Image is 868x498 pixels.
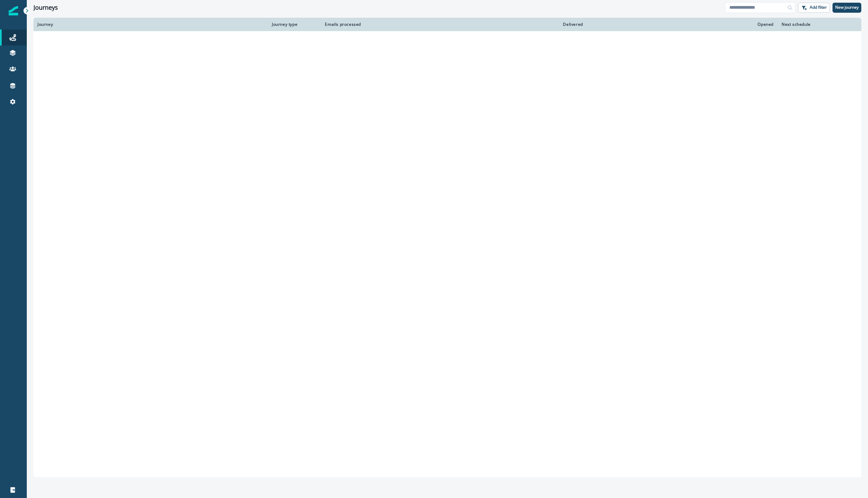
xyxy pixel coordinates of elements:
div: Journey [38,22,264,27]
p: New journey [835,5,859,10]
div: Journey type [272,22,314,27]
img: Inflection [9,6,18,15]
button: New journey [833,3,861,13]
div: Emails processed [322,22,361,27]
div: Next schedule [782,22,841,27]
p: Add filter [810,5,827,10]
div: Delivered [369,22,583,27]
h1: Journeys [33,4,58,11]
div: Opened [591,22,774,27]
button: Add filter [798,3,830,13]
